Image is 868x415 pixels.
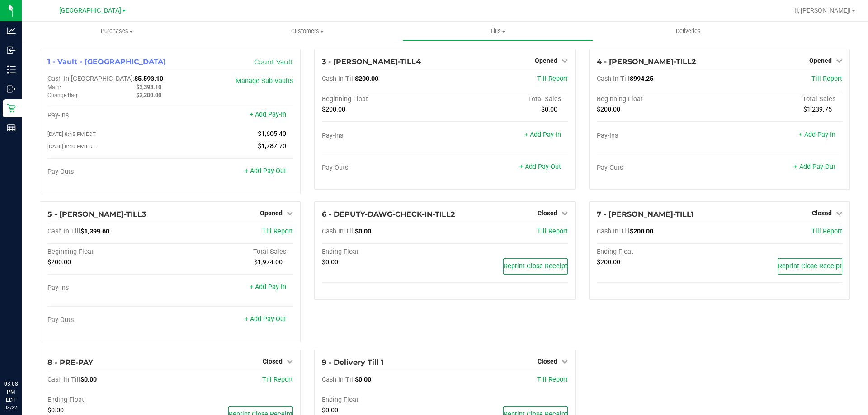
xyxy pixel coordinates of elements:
span: 4 - [PERSON_NAME]-TILL2 [597,57,696,66]
div: Beginning Float [597,95,720,103]
span: [GEOGRAPHIC_DATA] [59,7,121,14]
span: Tills [403,27,592,35]
span: Closed [812,210,832,217]
span: $0.00 [322,258,338,266]
span: Opened [260,210,283,217]
a: Count Vault [254,58,293,66]
span: $0.00 [47,406,64,414]
a: + Add Pay-In [799,131,835,139]
a: + Add Pay-Out [245,315,286,323]
span: $200.00 [630,228,653,235]
p: 03:08 PM EDT [4,380,18,404]
a: Manage Sub-Vaults [236,77,293,85]
span: $1,974.00 [254,258,283,266]
span: Cash In Till [47,228,80,235]
span: $1,605.40 [258,130,286,138]
span: Main: [47,84,61,90]
div: Pay-Ins [47,284,170,292]
a: + Add Pay-In [250,283,286,291]
span: Reprint Close Receipt [778,262,842,270]
span: 6 - DEPUTY-DAWG-CHECK-IN-TILL2 [322,210,455,219]
span: Deliveries [664,27,713,35]
div: Pay-Outs [322,164,445,172]
span: $200.00 [322,106,345,113]
a: Till Report [262,228,293,235]
button: Reprint Close Receipt [503,258,568,275]
div: Total Sales [445,95,568,103]
span: 5 - [PERSON_NAME]-TILL3 [47,210,146,219]
a: Purchases [22,22,212,41]
span: $1,239.75 [803,106,832,113]
a: Till Report [262,376,293,383]
a: Till Report [537,228,568,235]
inline-svg: Inbound [7,46,16,55]
div: Pay-Ins [597,132,720,140]
span: Cash In Till [597,75,630,83]
span: 7 - [PERSON_NAME]-TILL1 [597,210,693,219]
span: $5,593.10 [134,75,163,83]
a: + Add Pay-Out [245,167,286,175]
div: Pay-Outs [47,168,170,176]
a: + Add Pay-In [524,131,561,139]
inline-svg: Reports [7,123,16,132]
a: + Add Pay-Out [519,163,561,171]
span: Closed [538,210,557,217]
span: Opened [809,57,832,64]
span: Cash In Till [47,376,80,383]
span: $200.00 [597,106,620,113]
a: Deliveries [593,22,783,41]
span: Reprint Close Receipt [504,262,567,270]
div: Ending Float [322,396,445,404]
span: $0.00 [355,376,371,383]
span: $200.00 [597,258,620,266]
span: Cash In [GEOGRAPHIC_DATA]: [47,75,134,83]
div: Ending Float [47,396,170,404]
a: Till Report [537,75,568,83]
span: $0.00 [322,406,338,414]
div: Pay-Outs [597,164,720,172]
inline-svg: Inventory [7,65,16,74]
div: Beginning Float [322,95,445,103]
inline-svg: Outbound [7,84,16,93]
span: $1,399.60 [80,228,109,235]
a: Till Report [537,376,568,383]
span: 3 - [PERSON_NAME]-TILL4 [322,57,421,66]
div: Ending Float [597,248,720,256]
span: 8 - PRE-PAY [47,358,93,367]
span: Opened [535,57,557,64]
span: Cash In Till [597,228,630,235]
inline-svg: Retail [7,104,16,113]
p: 08/22 [4,404,18,411]
span: $2,200.00 [136,92,161,98]
div: Total Sales [170,248,293,256]
a: Tills [402,22,593,41]
span: [DATE] 8:40 PM EDT [47,143,96,149]
span: Closed [538,358,557,365]
button: Reprint Close Receipt [778,258,842,275]
span: $3,393.10 [136,84,161,90]
div: Pay-Outs [47,316,170,324]
a: + Add Pay-In [250,111,286,118]
span: $0.00 [355,228,371,235]
span: $994.25 [630,75,653,83]
span: Cash In Till [322,376,355,383]
a: Till Report [811,75,842,83]
div: Total Sales [719,95,842,103]
span: $0.00 [541,106,557,113]
span: Cash In Till [322,75,355,83]
a: Customers [212,22,402,41]
div: Ending Float [322,248,445,256]
a: Till Report [811,228,842,235]
span: Cash In Till [322,228,355,235]
span: Closed [263,358,283,365]
iframe: Resource center [9,343,36,370]
span: $200.00 [355,75,378,83]
span: $1,787.70 [258,142,286,150]
span: 9 - Delivery Till 1 [322,358,384,367]
span: Hi, [PERSON_NAME]! [792,7,851,14]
